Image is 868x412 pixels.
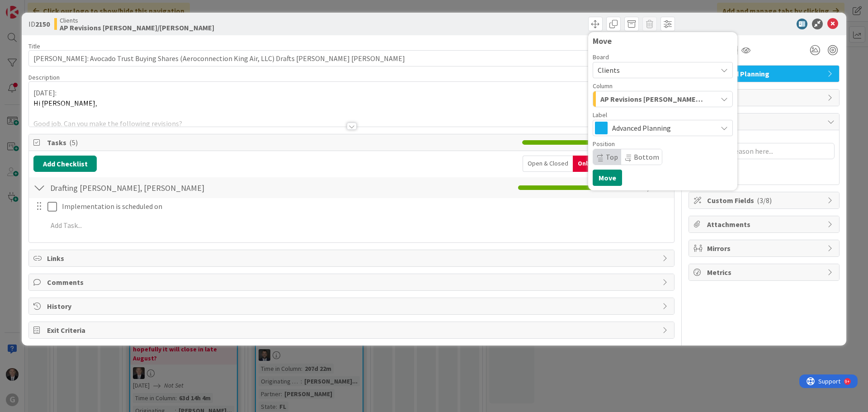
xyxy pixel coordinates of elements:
[60,24,214,31] b: AP Revisions [PERSON_NAME]/[PERSON_NAME]
[606,152,618,161] span: Top
[47,277,658,288] span: Comments
[47,301,658,312] span: History
[69,138,78,147] span: ( 5 )
[593,37,733,46] div: Move
[28,42,40,50] label: Title
[707,219,823,230] span: Attachments
[612,122,712,134] span: Advanced Planning
[62,201,668,212] p: Implementation is scheduled on
[28,19,50,29] span: ID
[598,66,620,75] span: Clients
[593,170,622,186] button: Move
[19,1,41,12] span: Support
[60,17,214,24] span: Clients
[47,180,250,196] input: Add Checklist...
[593,54,609,60] span: Board
[707,243,823,254] span: Mirrors
[600,93,704,105] span: AP Revisions [PERSON_NAME]/[PERSON_NAME]
[707,267,823,278] span: Metrics
[573,156,613,172] div: Only Open
[634,152,659,161] span: Bottom
[707,68,823,79] span: Advanced Planning
[33,99,97,108] span: Hi [PERSON_NAME],
[757,196,772,205] span: ( 3/8 )
[707,195,823,206] span: Custom Fields
[28,50,675,66] input: type card name here...
[35,19,50,28] b: 2150
[593,141,615,147] span: Position
[593,112,607,118] span: Label
[47,137,518,148] span: Tasks
[46,4,50,11] div: 9+
[28,73,60,81] span: Description
[593,83,613,89] span: Column
[33,88,670,98] p: [DATE]:
[707,116,823,127] span: Block
[523,156,573,172] div: Open & Closed
[707,92,823,103] span: Dates
[47,325,658,336] span: Exit Criteria
[593,91,733,107] button: AP Revisions [PERSON_NAME]/[PERSON_NAME]
[47,253,658,264] span: Links
[33,156,97,172] button: Add Checklist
